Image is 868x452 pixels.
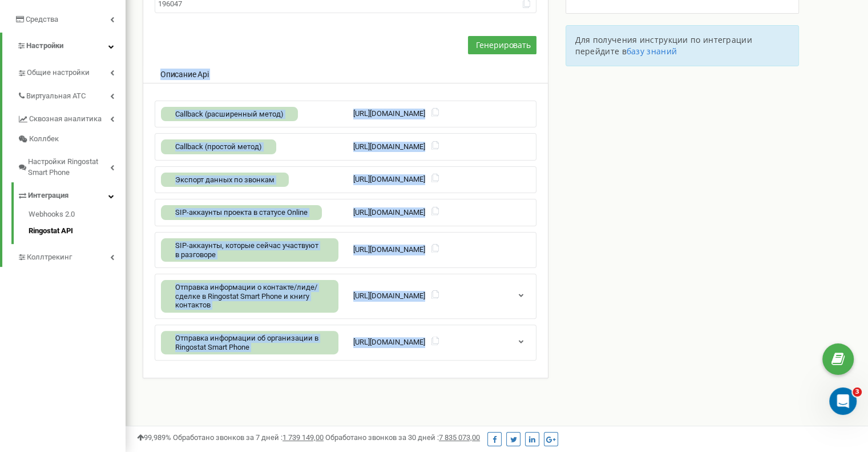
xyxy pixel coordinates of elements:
span: Интеграция [28,190,68,201]
a: Webhooks 2.0 [29,209,126,223]
a: Настройки Ringostat Smart Phone [17,149,126,182]
a: [URL][DOMAIN_NAME] [353,291,425,302]
a: [URL][DOMAIN_NAME] [353,207,425,218]
a: [URL][DOMAIN_NAME] [353,109,425,119]
span: Callback (простой метод) [175,142,262,151]
span: Генерировать [475,39,530,50]
a: Настройки [2,33,126,59]
span: Callback (расширенный метод) [175,110,284,118]
span: Обработано звонков за 7 дней : [173,433,324,442]
a: [URL][DOMAIN_NAME] [353,142,425,153]
u: 1 739 149,00 [282,433,324,442]
iframe: Intercom live chat [829,387,857,415]
button: Генерировать [468,36,536,54]
span: Отправка информации об организации в Ringostat Smart Phone [175,334,318,351]
span: Описание Api [160,70,209,79]
span: Обработано звонков за 30 дней : [325,433,480,442]
span: SIP-аккаунты проекта в статусе Online [175,208,308,217]
span: Средства [26,15,58,23]
p: Для получения инструкции по интеграции перейдите в [575,34,790,57]
a: Ringostat API [29,223,126,237]
a: базу знаний [627,46,677,57]
a: Интеграция [17,182,126,206]
span: Коллтрекинг [27,252,72,263]
span: Общие настройки [27,67,90,78]
span: SIP-аккаунты, которые сейчас участвуют в разговоре [175,241,318,259]
a: [URL][DOMAIN_NAME] [353,245,425,255]
a: Коллбек [17,129,126,149]
a: Сквозная аналитика [17,106,126,129]
a: [URL][DOMAIN_NAME] [353,174,425,185]
a: Виртуальная АТС [17,83,126,106]
span: Виртуальная АТС [26,91,86,102]
a: Общие настройки [17,59,126,83]
a: [URL][DOMAIN_NAME] [353,337,425,348]
span: Сквозная аналитика [29,114,102,125]
span: Коллбек [29,134,59,145]
span: 3 [853,387,862,397]
u: 7 835 073,00 [439,433,480,442]
span: Экспорт данных по звонкам [175,175,274,184]
span: Настройки Ringostat Smart Phone [28,157,110,178]
span: Настройки [26,41,63,50]
span: 99,989% [137,433,171,442]
a: Коллтрекинг [17,244,126,267]
span: Отправка информации о контакте/лиде/сделке в Ringostat Smart Phone и книгу контактов [175,283,317,309]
